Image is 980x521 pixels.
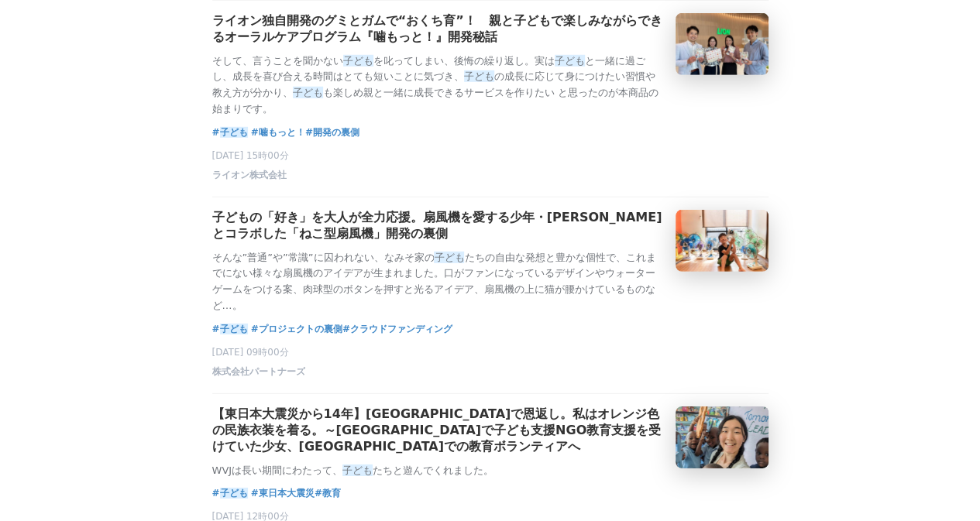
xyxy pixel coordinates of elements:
[212,485,251,501] span: #
[212,169,287,182] span: ライオン株式会社
[342,464,373,476] em: 子ども
[212,321,251,337] span: #
[212,365,305,379] span: 株式会社パートナーズ
[220,127,248,138] em: 子ども
[212,173,287,184] a: ライオン株式会社
[315,485,341,501] a: #教育
[212,346,769,359] p: [DATE] 09時00分
[220,488,248,499] em: 子ども
[251,125,305,140] a: #噛もっと！
[251,485,315,501] a: #東日本大震災
[212,406,769,479] a: 【東日本大震災から14年】[GEOGRAPHIC_DATA]で恩返し。私はオレンジ色の民族衣装を着る。～[GEOGRAPHIC_DATA]で子ども支援NGO教育支援を受けていた少女、[GEOGR...
[212,13,663,46] h3: ライオン独自開発のグミとガムで“おくち育”！ 親と子どもで楽しみながらできるオーラルケアプログラム『噛もっと！』開発秘話
[212,463,663,479] p: WVJは長い期間にわたって、 たちと遊んでくれました。
[212,485,251,501] a: #子ども
[212,149,769,163] p: [DATE] 15時00分
[220,324,248,334] em: 子ども
[212,53,663,118] p: そして、言うことを聞かない を叱ってしまい、後悔の繰り返し。実は と一緒に過ごし、成長を喜び合える時間はとても短いことに気づき、 の成長に応じて身につけたい習慣や教え方が分かり、 も楽しめ親と一...
[251,321,342,337] a: #プロジェクトの裏側
[212,210,769,314] a: 子どもの「好き」を大人が全力応援。扇風機を愛する少年・[PERSON_NAME]とコラボした「ねこ型扇風機」開発の裏側そんな”普通”や”常識”に囚われない、なみそ家の子どもたちの自由な発想と豊か...
[212,13,769,118] a: ライオン独自開発のグミとガムで“おくち育”！ 親と子どもで楽しみながらできるオーラルケアプログラム『噛もっと！』開発秘話そして、言うことを聞かない子どもを叱ってしまい、後悔の繰り返し。実は子ども...
[212,406,663,455] h3: 【東日本大震災から14年】[GEOGRAPHIC_DATA]で恩返し。私はオレンジ色の民族衣装を着る。～[GEOGRAPHIC_DATA]で子ども支援NGO教育支援を受けていた少女、[GEOGR...
[212,370,305,381] a: 株式会社パートナーズ
[342,321,452,337] a: #クラウドファンディング
[434,252,464,263] em: 子ども
[293,87,323,98] em: 子ども
[212,125,251,140] a: #子ども
[305,125,359,140] a: #開発の裏側
[212,125,251,140] span: #
[464,70,494,82] em: 子ども
[555,55,585,67] em: 子ども
[343,55,373,67] em: 子ども
[212,210,663,242] h3: 子どもの「好き」を大人が全力応援。扇風機を愛する少年・[PERSON_NAME]とコラボした「ねこ型扇風機」開発の裏側
[212,321,251,337] a: #子ども
[212,250,663,314] p: そんな”普通”や”常識”に囚われない、なみそ家の たちの自由な発想と豊かな個性で、これまでにない様々な扇風機のアイデアが生まれました。口がファンになっているデザインやウォーターゲームをつける案、...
